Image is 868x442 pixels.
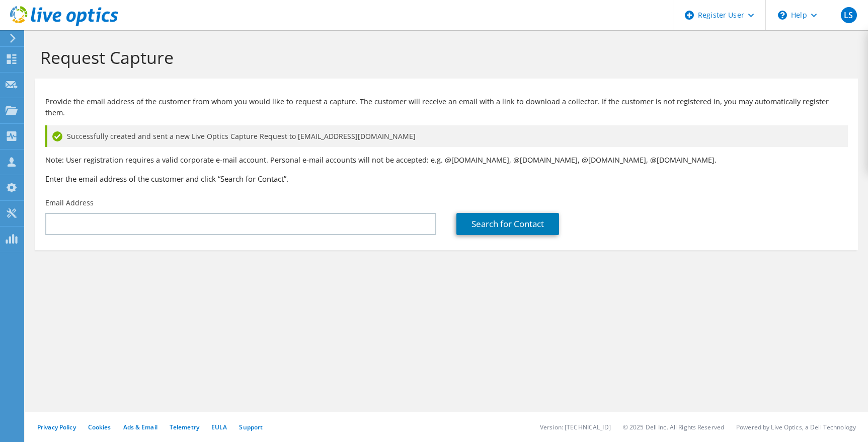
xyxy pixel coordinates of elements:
[841,7,857,23] span: LS
[170,423,199,431] a: Telemetry
[67,131,416,142] span: Successfully created and sent a new Live Optics Capture Request to [EMAIL_ADDRESS][DOMAIN_NAME]
[88,423,111,431] a: Cookies
[45,155,848,166] p: Note: User registration requires a valid corporate e-mail account. Personal e-mail accounts will ...
[37,423,76,431] a: Privacy Policy
[239,423,263,431] a: Support
[211,423,227,431] a: EULA
[40,47,848,68] h1: Request Capture
[540,423,611,431] li: Version: [TECHNICAL_ID]
[623,423,724,431] li: © 2025 Dell Inc. All Rights Reserved
[736,423,856,431] li: Powered by Live Optics, a Dell Technology
[45,198,94,208] label: Email Address
[778,11,787,20] svg: \n
[45,96,848,118] p: Provide the email address of the customer from whom you would like to request a capture. The cust...
[123,423,157,431] a: Ads & Email
[456,213,559,235] a: Search for Contact
[45,173,848,184] h3: Enter the email address of the customer and click “Search for Contact”.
